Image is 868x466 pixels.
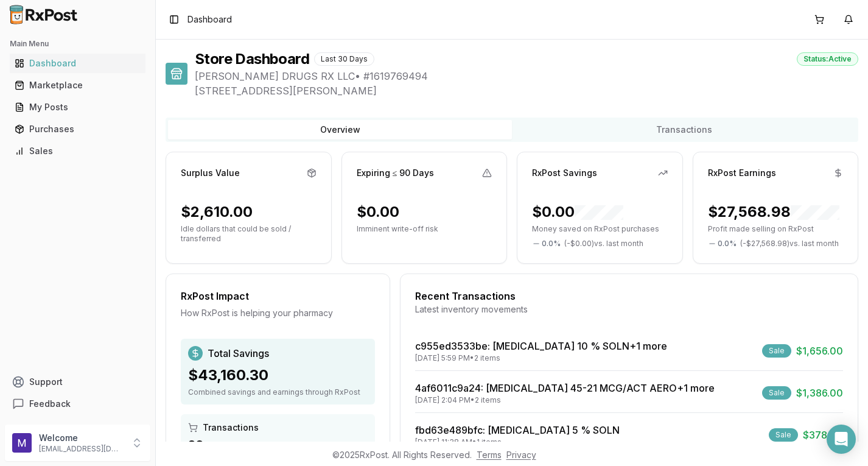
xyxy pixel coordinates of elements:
h1: Store Dashboard [195,49,309,69]
nav: breadcrumb [187,13,232,26]
button: Feedback [5,393,150,415]
div: $27,568.98 [708,202,839,222]
button: Overview [168,120,512,139]
span: Transactions [203,422,259,434]
div: [DATE] 5:59 PM • 2 items [415,353,667,363]
button: Transactions [512,120,856,139]
a: Dashboard [10,52,145,74]
div: Last 30 Days [314,52,374,66]
p: Money saved on RxPost purchases [532,224,668,234]
button: Purchases [5,119,150,139]
a: My Posts [10,96,145,118]
p: Idle dollars that could be sold / transferred [181,224,317,244]
div: Marketplace [15,79,141,91]
p: Welcome [39,432,124,444]
div: RxPost Impact [181,289,375,303]
h2: Main Menu [10,39,145,49]
p: Profit made selling on RxPost [708,224,844,234]
span: 0.0 % [718,239,737,249]
a: fbd63e489bfc: [MEDICAL_DATA] 5 % SOLN [415,424,620,436]
button: Sales [5,141,150,161]
div: Latest inventory movements [415,303,843,316]
button: Support [5,371,150,393]
div: How RxPost is helping your pharmacy [181,307,375,319]
div: Dashboard [15,57,141,69]
div: Sale [762,386,791,400]
div: [DATE] 2:04 PM • 2 items [415,395,715,405]
div: Open Intercom Messenger [827,425,856,454]
div: $0.00 [357,202,399,222]
div: Combined savings and earnings through RxPost [188,387,368,397]
a: Terms [477,450,502,460]
div: RxPost Savings [532,167,597,179]
a: 4af6011c9a24: [MEDICAL_DATA] 45-21 MCG/ACT AERO+1 more [415,382,715,394]
div: Recent Transactions [415,289,843,303]
span: $378.00 [803,428,843,442]
div: My Posts [15,101,141,113]
span: ( - $27,568.98 ) vs. last month [740,239,839,249]
div: $0.00 [532,202,623,222]
div: Sale [769,428,798,442]
span: $1,656.00 [796,344,843,358]
a: Privacy [506,450,536,460]
a: Purchases [10,118,145,140]
div: Surplus Value [181,167,240,179]
span: Feedback [29,398,71,410]
div: Expiring ≤ 90 Days [357,167,435,179]
span: Dashboard [187,13,232,26]
span: ( - $0.00 ) vs. last month [564,239,643,249]
button: Dashboard [5,54,150,73]
div: [DATE] 11:38 AM • 1 items [415,437,620,447]
div: Sales [15,145,141,157]
button: Marketplace [5,76,150,95]
span: [PERSON_NAME] DRUGS RX LLC • # 1619769494 [195,69,858,83]
div: RxPost Earnings [708,167,776,179]
span: Total Savings [208,346,269,361]
span: $1,386.00 [796,386,843,400]
img: RxPost Logo [5,5,83,24]
a: Marketplace [10,74,145,96]
button: My Posts [5,97,150,117]
div: Status: Active [797,52,858,66]
span: 0.0 % [542,239,561,249]
div: 26 [188,436,368,453]
div: Purchases [15,123,141,135]
div: $43,160.30 [188,365,368,385]
p: Imminent write-off risk [357,224,492,234]
img: User avatar [12,433,32,453]
span: [STREET_ADDRESS][PERSON_NAME] [195,83,858,98]
div: $2,610.00 [181,202,253,222]
div: Sale [762,344,791,358]
p: [EMAIL_ADDRESS][DOMAIN_NAME] [39,444,124,454]
a: c955ed3533be: [MEDICAL_DATA] 10 % SOLN+1 more [415,340,667,352]
a: Sales [10,140,145,162]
